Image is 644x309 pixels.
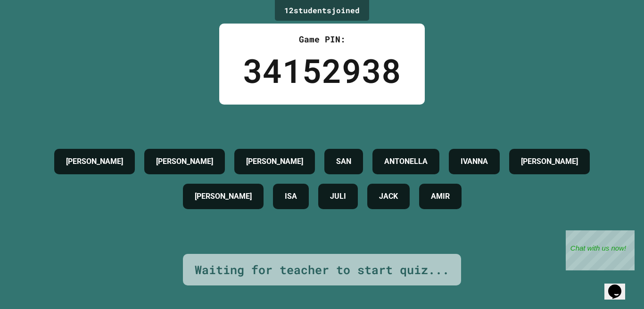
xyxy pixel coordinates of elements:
h4: [PERSON_NAME] [521,156,578,167]
h4: [PERSON_NAME] [246,156,303,167]
h4: SAN [336,156,351,167]
iframe: chat widget [566,230,635,270]
h4: [PERSON_NAME] [195,191,252,202]
div: 34152938 [243,46,401,95]
h4: JULI [330,191,346,202]
h4: [PERSON_NAME] [156,156,213,167]
h4: ISA [285,191,297,202]
h4: ANTONELLA [384,156,428,167]
iframe: chat widget [604,271,635,300]
h4: JACK [379,191,398,202]
h4: AMIR [431,191,450,202]
h4: IVANNA [461,156,488,167]
div: Game PIN: [243,33,401,46]
h4: [PERSON_NAME] [66,156,123,167]
div: Waiting for teacher to start quiz... [195,261,449,279]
